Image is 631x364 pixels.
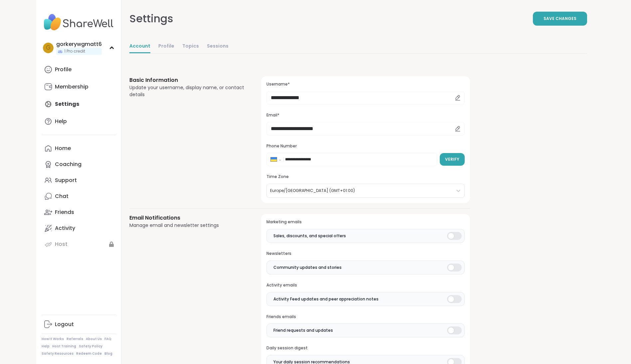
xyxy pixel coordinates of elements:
button: Save Changes [533,12,587,26]
a: Chat [42,188,116,204]
div: gorkerywgmatt6 [56,41,102,48]
a: Account [129,40,150,53]
span: Community updates and stories [273,265,342,271]
a: Profile [42,62,116,78]
h3: Time Zone [266,174,464,180]
div: Host [55,241,68,248]
h3: Email Notifications [129,214,245,222]
a: Host Training [52,344,76,349]
a: Friends [42,204,116,220]
a: About Us [86,337,102,341]
h3: Email* [266,112,464,118]
div: Settings [129,11,173,27]
button: Verify [440,153,465,166]
div: Chat [55,193,69,200]
div: Profile [55,66,72,73]
h3: Phone Number [266,143,464,149]
a: Help [42,344,50,349]
span: Sales, discounts, and special offers [273,233,346,239]
a: Sessions [207,40,229,53]
a: Topics [182,40,199,53]
div: Activity [55,225,75,232]
a: FAQ [104,337,111,341]
h3: Basic Information [129,76,245,84]
a: Profile [158,40,174,53]
img: ShareWell Nav Logo [42,11,116,34]
a: Coaching [42,156,116,172]
a: Redeem Code [76,351,102,356]
div: Membership [55,83,88,91]
a: Logout [42,316,116,332]
div: Help [55,118,67,125]
h3: Friends emails [266,314,464,320]
span: Verify [445,156,459,162]
h3: Newsletters [266,251,464,257]
a: Membership [42,79,116,95]
div: Logout [55,321,74,328]
a: How It Works [42,337,64,341]
div: Support [55,177,77,184]
a: Blog [104,351,112,356]
h3: Username* [266,82,464,87]
span: 1 Pro credit [64,49,85,54]
div: Coaching [55,161,81,168]
span: g [46,44,51,52]
span: Save Changes [544,16,576,22]
a: Safety Resources [42,351,74,356]
h3: Marketing emails [266,219,464,225]
a: Support [42,172,116,188]
a: Safety Policy [79,344,102,349]
div: Friends [55,209,74,216]
div: Update your username, display name, or contact details [129,84,245,98]
a: Activity [42,220,116,236]
h3: Activity emails [266,282,464,288]
a: Home [42,140,116,156]
span: Friend requests and updates [273,327,333,333]
div: Home [55,145,71,152]
a: Help [42,113,116,129]
a: Host [42,236,116,252]
a: Referrals [67,337,83,341]
span: Activity Feed updates and peer appreciation notes [273,296,379,302]
h3: Daily session digest [266,345,464,351]
div: Manage email and newsletter settings [129,222,245,229]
